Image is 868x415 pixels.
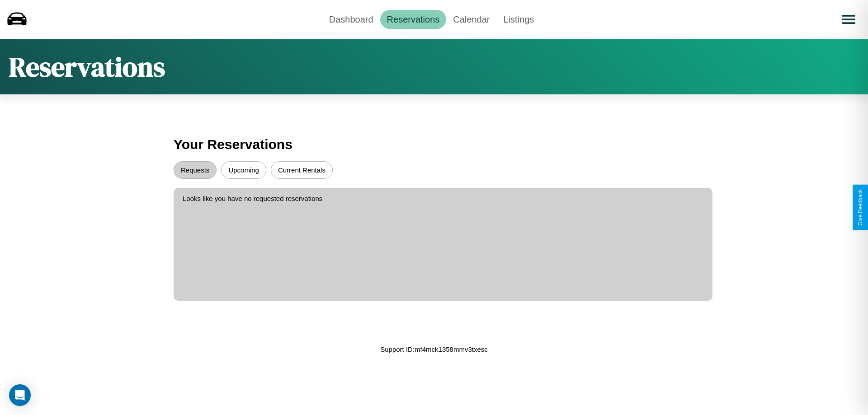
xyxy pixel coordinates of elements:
[380,10,447,29] a: Reservations
[857,189,863,226] div: Give Feedback
[446,10,496,29] a: Calendar
[322,10,380,29] a: Dashboard
[836,7,861,32] button: Open menu
[174,161,217,179] button: Requests
[174,132,694,157] h3: Your Reservations
[9,48,165,85] h1: Reservations
[271,161,333,179] button: Current Rentals
[183,192,703,205] p: Looks like you have no requested reservations
[496,10,541,29] a: Listings
[9,384,31,406] div: Open Intercom Messenger
[380,343,488,355] p: Support ID: mf4mck1358mmv3txesc
[221,161,266,179] button: Upcoming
